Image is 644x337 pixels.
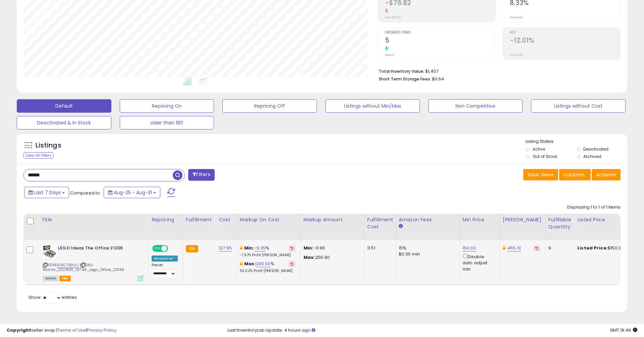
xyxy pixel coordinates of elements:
span: Aug-25 - Aug-31 [114,189,152,196]
img: 51dz91YmCOL._SL40_.jpg [43,245,56,259]
div: % [240,245,296,258]
a: 200.00 [256,261,271,267]
strong: Copyright [7,327,31,333]
div: [PERSON_NAME] [503,216,543,223]
b: Min: [244,245,254,251]
small: Prev: 0 [385,53,394,57]
button: Save View [523,169,558,180]
span: 2025-09-8 19:49 GMT [610,327,637,333]
button: Repricing Off [222,99,317,113]
th: The percentage added to the cost of goods (COGS) that forms the calculator for Min & Max prices. [237,214,301,240]
div: Markup Amount [304,216,362,223]
small: Amazon Fees. [399,223,403,229]
div: Min Price [463,216,497,223]
label: Archived [583,154,601,159]
h5: Listings [36,141,61,150]
div: Clear All Filters [23,152,53,159]
span: OFF [167,246,178,251]
button: Repricing On [120,99,214,113]
span: ON [153,246,161,251]
button: Non Competitive [428,99,523,113]
a: 150.00 [463,245,476,251]
button: Last 7 Days [24,187,69,198]
a: -9.35 [254,245,266,251]
div: Listed Price [577,216,635,223]
a: B0BC7B8H1J [57,262,79,268]
b: Short Term Storage Fees: [379,76,431,82]
a: 127.95 [219,245,232,251]
strong: Min: [304,245,314,251]
button: Deactivated & In Stock [17,116,111,129]
button: Columns [559,169,591,180]
button: Actions [592,169,621,180]
small: FBA [186,245,198,252]
label: Deactivated [583,146,608,152]
div: Last InventoryLab Update: 4 hours ago. [227,327,637,334]
div: seller snap | | [7,327,116,334]
div: ASIN: [43,245,144,280]
span: Show: entries [29,294,77,300]
div: 15% [399,245,454,251]
button: older than 180 [120,116,214,129]
h2: 5 [385,37,495,46]
b: Max: [244,261,256,267]
b: LEGO Ideas The Office 21336 [58,245,140,253]
div: Preset: [152,263,178,278]
div: % [240,261,296,273]
li: $1,407 [379,67,615,75]
button: Listings without Min/Max [325,99,420,113]
button: Filters [188,169,214,181]
span: All listings currently available for purchase on Amazon [43,276,58,281]
h2: -12.01% [510,37,620,46]
span: ROI [510,31,620,35]
div: Displaying 1 to 1 of 1 items [567,204,621,211]
div: 9 [548,245,569,251]
div: Repricing [152,216,180,223]
label: Active [533,146,545,152]
button: Aug-25 - Aug-31 [104,187,160,198]
div: $150.00 [577,245,633,251]
p: -11.96 [304,245,359,251]
div: Amazon AI * [152,256,178,262]
b: Total Inventory Value: [379,68,424,74]
span: | SKU: Walmt_20241011_127.95_Lego_Office_21336 [43,262,124,272]
div: Fulfillment Cost [367,216,393,230]
p: -7.97% Profit [PERSON_NAME] [240,253,296,258]
div: Cost [219,216,234,223]
span: $0.64 [432,76,444,82]
a: 465.13 [507,245,521,251]
div: Amazon Fees [399,216,457,223]
div: Markup on Cost [240,216,298,223]
p: Listing States: [526,138,627,145]
span: Compared to: [70,190,101,196]
button: Default [17,99,111,113]
p: 255.90 [304,255,359,261]
div: Title [41,216,146,223]
strong: Max: [304,254,315,261]
span: Last 7 Days [34,189,61,196]
div: Fulfillment [186,216,213,223]
small: Prev: $0.00 [385,15,401,19]
div: Disable auto adjust min [463,253,495,272]
small: Prev: N/A [510,15,523,19]
span: FBA [59,276,71,281]
div: $0.30 min [399,251,454,257]
div: 11.51 [367,245,391,251]
a: Privacy Policy [87,327,116,333]
div: Fulfillable Quantity [548,216,572,230]
button: Listings without Cost [531,99,626,113]
small: Prev: N/A [510,53,523,57]
p: 55.02% Profit [PERSON_NAME] [240,269,296,273]
b: Listed Price: [577,245,608,251]
a: Terms of Use [57,327,86,333]
span: Columns [563,171,585,178]
label: Out of Stock [533,154,557,159]
span: Ordered Items [385,31,495,35]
